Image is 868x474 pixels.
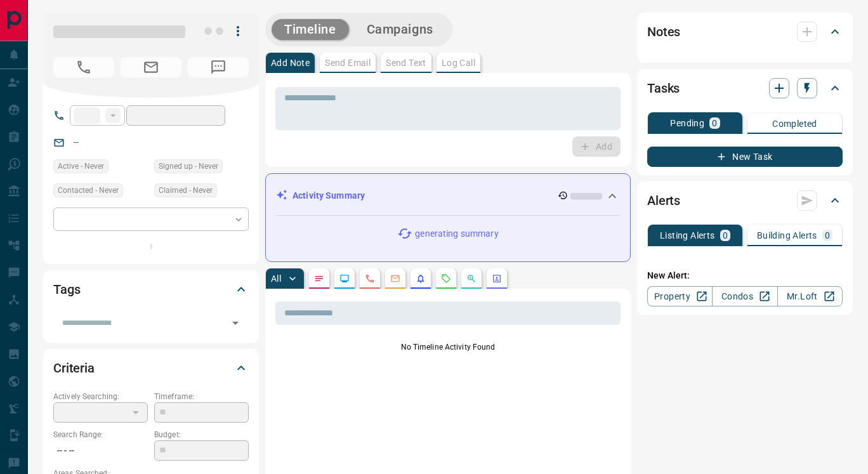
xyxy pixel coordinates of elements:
span: Active - Never [58,160,104,173]
svg: Emails [390,273,400,284]
p: Timeframe: [154,391,249,402]
h2: Criteria [53,358,95,378]
h2: Notes [647,22,680,42]
p: New Alert: [647,269,843,282]
svg: Calls [365,273,375,284]
p: Actively Searching: [53,391,148,402]
p: 0 [723,231,728,240]
h2: Tasks [647,78,680,98]
div: Tasks [647,73,843,103]
button: Timeline [272,19,349,40]
p: All [271,274,281,283]
button: New Task [647,147,843,167]
svg: Requests [441,273,451,284]
span: Claimed - Never [159,184,213,197]
p: generating summary [415,227,498,240]
span: No Number [53,57,114,77]
div: Notes [647,16,843,47]
svg: Notes [314,273,324,284]
div: Activity Summary [276,184,620,207]
div: Alerts [647,185,843,216]
p: Listing Alerts [660,231,715,240]
button: Campaigns [354,19,446,40]
h2: Tags [53,279,80,300]
p: Building Alerts [757,231,817,240]
svg: Opportunities [466,273,477,284]
p: 0 [825,231,830,240]
svg: Listing Alerts [416,273,426,284]
a: Property [647,286,713,306]
svg: Lead Browsing Activity [339,273,350,284]
button: Open [227,314,244,332]
p: Search Range: [53,429,148,440]
span: Signed up - Never [159,160,218,173]
p: 0 [712,119,717,128]
span: Contacted - Never [58,184,119,197]
a: Mr.Loft [777,286,843,306]
p: Add Note [271,58,310,67]
p: Activity Summary [293,189,365,202]
span: No Email [121,57,181,77]
a: -- [74,137,79,147]
p: No Timeline Activity Found [275,341,621,353]
svg: Agent Actions [492,273,502,284]
div: Tags [53,274,249,305]
p: Pending [670,119,704,128]
p: Budget: [154,429,249,440]
h2: Alerts [647,190,680,211]
div: Criteria [53,353,249,383]
span: No Number [188,57,249,77]
p: Completed [772,119,817,128]
a: Condos [712,286,777,306]
p: -- - -- [53,440,148,461]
